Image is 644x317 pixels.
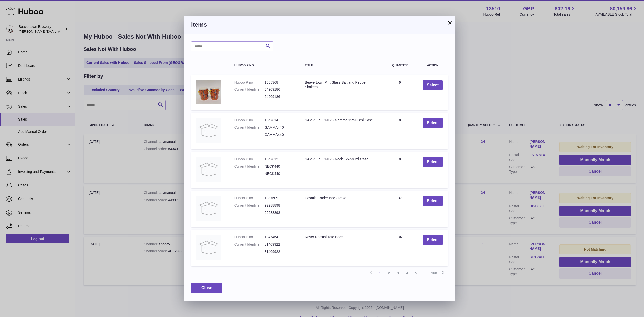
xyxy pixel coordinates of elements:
[234,235,265,240] dt: Huboo P no
[265,157,295,162] dd: 1047613
[265,235,295,240] dd: 1047464
[265,125,295,130] dd: GAMMA440
[430,269,439,278] a: 168
[234,196,265,201] dt: Huboo P no
[393,269,403,278] a: 3
[382,59,418,72] th: Quantity
[265,196,295,201] dd: 1047609
[234,125,265,130] dt: Current Identifier
[265,87,295,92] dd: 64909186
[382,152,418,188] td: 0
[191,21,448,29] h3: Items
[201,286,212,290] span: Close
[196,196,221,221] img: Cosmic Cooler Bag - Prize
[265,171,295,176] dd: NECK440
[265,132,295,137] dd: GAMMA440
[305,80,377,90] div: Beavertown Pint Glass Salt and Pepper Shakers
[265,242,295,247] dd: 81409922
[234,203,265,208] dt: Current Identifier
[421,269,430,278] span: ...
[305,118,377,123] div: SAMPLES ONLY - Gamma 12x440ml Case
[423,196,443,206] button: Select
[196,80,221,104] img: Beavertown Pint Glass Salt and Pepper Shakers
[229,59,300,72] th: Huboo P no
[234,157,265,162] dt: Huboo P no
[265,94,295,99] dd: 64909186
[305,235,377,240] div: Never Normal Tote Bags
[234,164,265,169] dt: Current Identifier
[265,164,295,169] dd: NECK440
[423,80,443,90] button: Select
[305,196,377,201] div: Cosmic Cooler Bag - Prize
[234,118,265,123] dt: Huboo P no
[384,269,393,278] a: 2
[412,269,421,278] a: 5
[191,283,222,293] button: Close
[265,80,295,85] dd: 1055368
[196,118,221,143] img: SAMPLES ONLY - Gamma 12x440ml Case
[265,118,295,123] dd: 1047614
[265,249,295,254] dd: 81409922
[423,118,443,128] button: Select
[382,75,418,110] td: 0
[196,157,221,182] img: SAMPLES ONLY - Neck 12x440ml Case
[447,20,453,26] button: ×
[265,203,295,208] dd: 92288898
[305,157,377,162] div: SAMPLES ONLY - Neck 12x440ml Case
[418,59,448,72] th: Action
[423,157,443,167] button: Select
[382,113,418,149] td: 0
[234,242,265,247] dt: Current Identifier
[423,235,443,245] button: Select
[403,269,412,278] a: 4
[196,235,221,260] img: Never Normal Tote Bags
[234,80,265,85] dt: Huboo P no
[382,191,418,227] td: 37
[234,87,265,92] dt: Current Identifier
[300,59,382,72] th: Title
[375,269,384,278] a: 1
[382,230,418,266] td: 107
[265,210,295,215] dd: 92288898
